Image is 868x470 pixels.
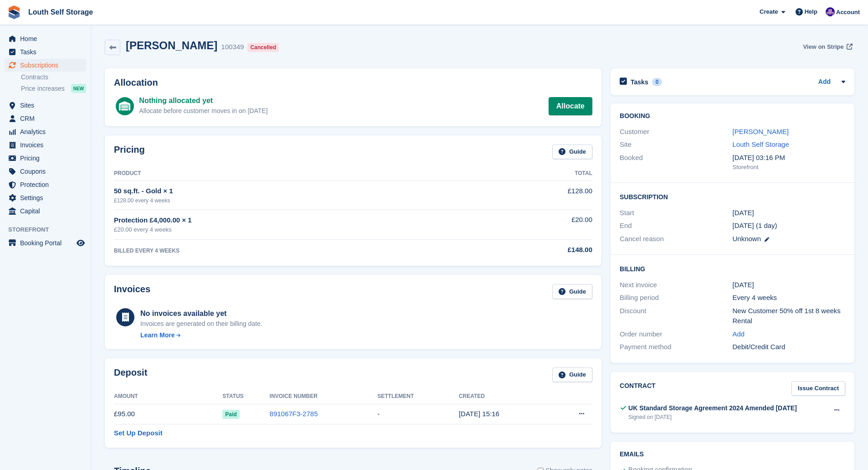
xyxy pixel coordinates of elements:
a: menu [5,205,86,217]
img: stora-icon-8386f47178a22dfd0bd8f6a31ec36ba5ce8667c1dd55bd0f319d3a0aa187defe.svg [7,5,21,19]
a: menu [5,191,86,204]
a: Allocate [549,97,592,115]
span: Capital [20,205,75,217]
td: £95.00 [114,404,222,424]
h2: [PERSON_NAME] [126,39,217,52]
h2: Tasks [631,78,648,86]
div: 0 [652,78,663,86]
div: 100349 [221,42,244,52]
div: Signed on [DATE] [628,413,797,421]
div: £128.00 every 4 weeks [114,196,477,205]
span: Sites [20,99,75,112]
a: menu [5,178,86,191]
span: Paid [222,410,239,419]
h2: Billing [620,264,845,273]
a: menu [5,237,86,249]
a: View on Stripe [799,39,854,54]
div: Next invoice [620,280,732,290]
div: [DATE] [733,280,845,290]
div: £148.00 [477,245,592,255]
div: No invoices available yet [140,308,262,319]
a: menu [5,152,86,165]
h2: Contract [620,381,656,396]
div: £20.00 every 4 weeks [114,225,477,234]
div: Cancelled [247,43,279,52]
div: Site [620,139,732,150]
a: Issue Contract [791,381,845,396]
a: [PERSON_NAME] [733,128,789,135]
span: View on Stripe [803,42,843,52]
a: Preview store [75,238,86,248]
div: End [620,221,732,231]
a: Add [733,329,745,340]
a: menu [5,32,86,45]
th: Total [477,166,592,181]
th: Status [222,389,269,404]
a: Learn More [140,331,262,340]
span: Storefront [8,225,91,234]
span: Home [20,32,75,45]
a: menu [5,112,86,125]
span: Coupons [20,165,75,178]
a: 891067F3-2785 [270,410,318,418]
div: Debit/Credit Card [733,342,845,352]
div: Billing period [620,293,732,303]
h2: Booking [620,113,845,120]
th: Created [459,389,550,404]
div: BILLED EVERY 4 WEEKS [114,247,477,255]
span: Subscriptions [20,59,75,72]
h2: Allocation [114,77,592,88]
span: Settings [20,191,75,204]
div: Cancel reason [620,234,732,244]
th: Settlement [377,389,459,404]
span: Pricing [20,152,75,165]
a: Guide [552,367,592,382]
div: Invoices are generated on their billing date. [140,319,262,329]
time: 2025-08-07 14:16:30 UTC [459,410,499,418]
a: Contracts [21,73,86,82]
a: Set Up Deposit [114,428,163,439]
h2: Pricing [114,145,145,160]
th: Invoice Number [270,389,378,404]
a: menu [5,59,86,72]
div: Payment method [620,342,732,352]
div: Order number [620,329,732,340]
div: Booked [620,153,732,172]
div: Nothing allocated yet [139,95,267,106]
span: Price increases [21,84,65,93]
div: Protection £4,000.00 × 1 [114,215,477,226]
div: Learn More [140,331,175,340]
span: Help [805,7,817,16]
div: Customer [620,127,732,137]
td: £20.00 [477,210,592,239]
span: Create [760,7,778,16]
img: Matthew Frith [826,7,835,16]
span: CRM [20,112,75,125]
span: Booking Portal [20,237,75,249]
div: 50 sq.ft. - Gold × 1 [114,186,477,196]
a: Louth Self Storage [25,5,97,20]
div: Start [620,208,732,218]
a: Guide [552,284,592,299]
span: Analytics [20,125,75,138]
span: [DATE] (1 day) [733,222,777,229]
h2: Invoices [114,284,150,299]
td: - [377,404,459,424]
div: Discount [620,306,732,326]
div: NEW [71,84,86,93]
a: menu [5,46,86,58]
a: menu [5,99,86,112]
span: Unknown [733,235,761,243]
div: Allocate before customer moves in on [DATE] [139,106,267,116]
a: menu [5,125,86,138]
div: New Customer 50% off 1st 8 weeks Rental [733,306,845,326]
div: Storefront [733,163,845,172]
div: UK Standard Storage Agreement 2024 Amended [DATE] [628,403,797,413]
span: Tasks [20,46,75,58]
a: menu [5,139,86,151]
time: 2025-08-13 23:00:00 UTC [733,208,754,218]
h2: Subscription [620,192,845,201]
div: Every 4 weeks [733,293,845,303]
td: £128.00 [477,181,592,210]
span: Protection [20,178,75,191]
